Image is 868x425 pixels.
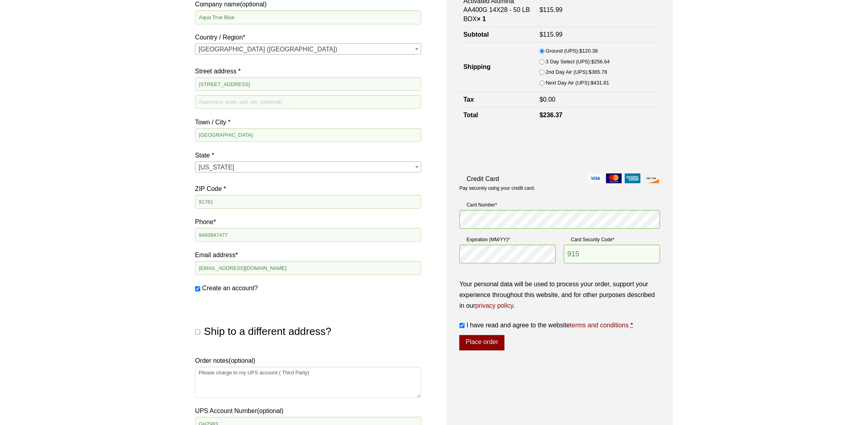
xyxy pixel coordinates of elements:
[257,407,284,414] span: (optional)
[459,335,504,350] button: Place order
[459,323,465,328] input: I have read and agree to the websiteterms and conditions *
[546,68,607,77] label: 2nd Day Air (UPS):
[195,355,421,366] label: Order notes
[195,250,421,260] label: Email address
[459,201,660,209] label: Card Number
[587,173,603,183] img: visa
[195,117,421,128] label: Town / City
[204,325,331,337] span: Ship to a different address?
[195,162,421,173] span: California
[631,322,633,329] abbr: required
[459,198,660,271] fieldset: Payment Info
[540,31,543,38] span: $
[195,161,421,173] span: State
[579,48,582,54] span: $
[459,27,536,43] th: Subtotal
[540,112,543,118] span: $
[540,31,563,38] bdi: 115.99
[195,329,200,334] input: Ship to a different address?
[195,405,421,416] label: UPS Account Number
[195,183,421,194] label: ZIP Code
[459,173,660,184] label: Credit Card
[459,279,660,311] p: Your personal data will be used to process your order, support your experience throughout this we...
[195,216,421,227] label: Phone
[570,322,629,329] a: terms and conditions
[240,1,267,8] span: (optional)
[459,108,536,123] th: Total
[195,44,421,55] span: United States (US)
[229,357,255,364] span: (optional)
[195,77,421,91] input: House number and street name
[540,6,563,13] bdi: 115.99
[467,322,629,329] span: I have read and agree to the website
[195,150,421,161] label: State
[564,245,660,264] input: CSC
[591,80,609,86] bdi: 431.81
[195,43,421,55] span: Country / Region
[579,48,598,54] bdi: 120.38
[546,47,598,55] label: Ground (UPS):
[625,173,641,183] img: amex
[591,59,610,65] bdi: 256.64
[540,96,543,103] span: $
[195,95,421,109] input: Apartment, suite, unit, etc. (optional)
[195,286,200,291] input: Create an account?
[540,6,543,13] span: $
[591,80,594,86] span: $
[459,236,556,244] label: Expiration (MM/YY)
[459,185,660,192] p: Pay securely using your credit card.
[564,236,660,244] label: Card Security Code
[195,32,421,43] label: Country / Region
[591,59,594,65] span: $
[202,285,258,291] span: Create an account?
[475,302,513,309] a: privacy policy
[540,96,555,103] bdi: 0.00
[589,69,592,75] span: $
[546,79,609,87] label: Next Day Air (UPS):
[546,57,610,66] label: 3 Day Select (UPS):
[589,69,607,75] bdi: 365.78
[459,132,581,163] iframe: reCAPTCHA
[459,92,536,107] th: Tax
[459,43,536,92] th: Shipping
[477,16,486,22] strong: × 1
[195,66,421,77] label: Street address
[606,173,622,183] img: mastercard
[643,173,659,183] img: discover
[540,112,563,118] bdi: 236.37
